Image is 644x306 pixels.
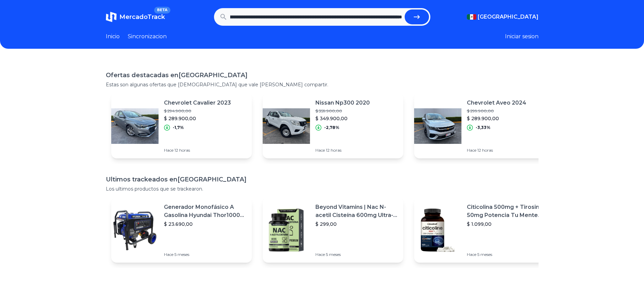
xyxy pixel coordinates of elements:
[467,148,526,153] p: Hace 12 horas
[164,252,246,257] p: Hace 5 meses
[111,93,252,158] a: Featured imageChevrolet Cavalier 2023$ 294.900,00$ 289.900,00-1,7%Hace 12 horas
[106,12,117,22] img: MercadoTrack
[467,13,539,21] button: [GEOGRAPHIC_DATA]
[106,70,539,80] h1: Ofertas destacadas en [GEOGRAPHIC_DATA]
[263,93,403,158] a: Featured imageNissan Np300 2020$ 359.900,00$ 349.900,00-2,78%Hace 12 horas
[467,115,526,122] p: $ 289.900,00
[414,198,555,263] a: Featured imageCiticolina 500mg + Tirosina 50mg Potencia Tu Mente (120caps) Sabor Sin Sabor$ 1.099...
[476,125,491,130] p: -3,33%
[111,206,159,254] img: Featured image
[111,102,159,150] img: Featured image
[414,206,461,254] img: Featured image
[414,93,555,158] a: Featured imageChevrolet Aveo 2024$ 299.900,00$ 289.900,00-3,33%Hace 12 horas
[467,108,526,114] p: $ 299.900,00
[164,115,231,122] p: $ 289.900,00
[106,175,539,184] h1: Ultimos trackeados en [GEOGRAPHIC_DATA]
[315,99,370,107] p: Nissan Np300 2020
[315,203,398,219] p: Beyond Vitamins | Nac N-acetil Cisteína 600mg Ultra-premium Con Inulina De Agave (prebiótico Natu...
[106,32,120,41] a: Inicio
[111,198,252,263] a: Featured imageGenerador Monofásico A Gasolina Hyundai Thor10000 P 11.5 Kw$ 23.690,00Hace 5 meses
[106,12,165,22] a: MercadoTrackBETA
[467,203,549,219] p: Citicolina 500mg + Tirosina 50mg Potencia Tu Mente (120caps) Sabor Sin Sabor
[467,14,476,20] img: Mexico
[106,185,539,192] p: Los ultimos productos que se trackearon.
[106,81,539,88] p: Estas son algunas ofertas que [DEMOGRAPHIC_DATA] que vale [PERSON_NAME] compartir.
[315,148,370,153] p: Hace 12 horas
[414,102,461,150] img: Featured image
[164,108,231,114] p: $ 294.900,00
[263,102,310,150] img: Featured image
[164,221,246,227] p: $ 23.690,00
[128,32,167,41] a: Sincronizacion
[505,32,539,41] button: Iniciar sesion
[119,13,165,21] span: MercadoTrack
[467,252,549,257] p: Hace 5 meses
[263,198,403,263] a: Featured imageBeyond Vitamins | Nac N-acetil Cisteína 600mg Ultra-premium Con Inulina De Agave (p...
[324,125,339,130] p: -2,78%
[154,7,170,14] span: BETA
[467,221,549,227] p: $ 1.099,00
[315,108,370,114] p: $ 359.900,00
[315,115,370,122] p: $ 349.900,00
[173,125,184,130] p: -1,7%
[263,206,310,254] img: Featured image
[164,148,231,153] p: Hace 12 horas
[478,13,539,21] span: [GEOGRAPHIC_DATA]
[315,221,398,227] p: $ 299,00
[164,203,246,219] p: Generador Monofásico A Gasolina Hyundai Thor10000 P 11.5 Kw
[164,99,231,107] p: Chevrolet Cavalier 2023
[467,99,526,107] p: Chevrolet Aveo 2024
[315,252,398,257] p: Hace 5 meses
